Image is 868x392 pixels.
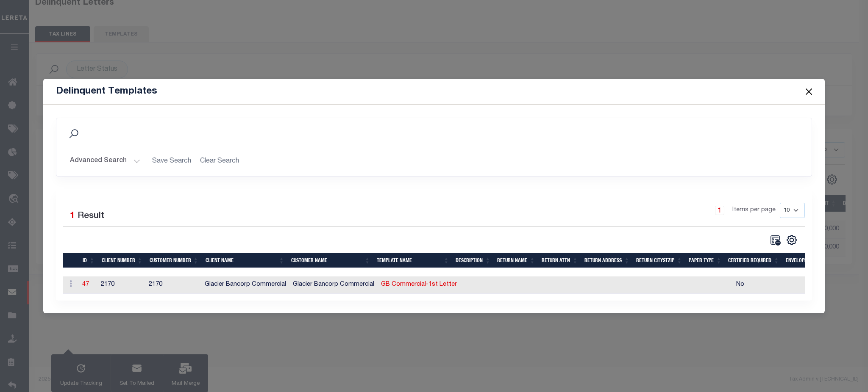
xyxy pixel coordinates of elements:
[538,253,581,268] th: RETURN ATTN: activate to sort column ascending
[70,153,140,169] button: Advanced Search
[63,253,79,268] th: &nbsp;
[381,282,457,287] a: GB Commercial-1st Letter
[732,206,776,215] span: Items per page
[494,253,538,268] th: RETURN NAME: activate to sort column ascending
[56,86,157,97] h5: Delinquent Templates
[685,253,725,268] th: PAPER TYPE: activate to sort column ascending
[201,276,289,294] td: Glacier Bancorp Commercial
[146,253,202,268] th: CUSTOMER NUMBER: activate to sort column ascending
[82,282,89,287] a: 47
[803,86,814,97] button: Close
[452,253,494,268] th: DESCRIPTION: activate to sort column ascending
[733,276,790,294] td: No
[288,253,374,268] th: CUSTOMER NAME: activate to sort column ascending
[202,253,288,268] th: CLIENT NAME: activate to sort column ascending
[373,253,452,268] th: TEMPLATE NAME: activate to sort column ascending
[725,253,782,268] th: CERTIFIED REQUIRED: activate to sort column ascending
[289,276,378,294] td: Glacier Bancorp Commercial
[78,210,104,223] label: Result
[633,253,685,268] th: RETURN CITYSTZIP: activate to sort column ascending
[581,253,633,268] th: RETURN ADDRESS: activate to sort column ascending
[98,253,146,268] th: CLIENT NUMBER: activate to sort column ascending
[145,276,201,294] td: 2170
[79,253,98,268] th: ID: activate to sort column ascending
[70,212,75,221] span: 1
[97,276,145,294] td: 2170
[715,206,724,215] a: 1
[782,253,829,268] th: ENVELOPE TYPE: activate to sort column ascending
